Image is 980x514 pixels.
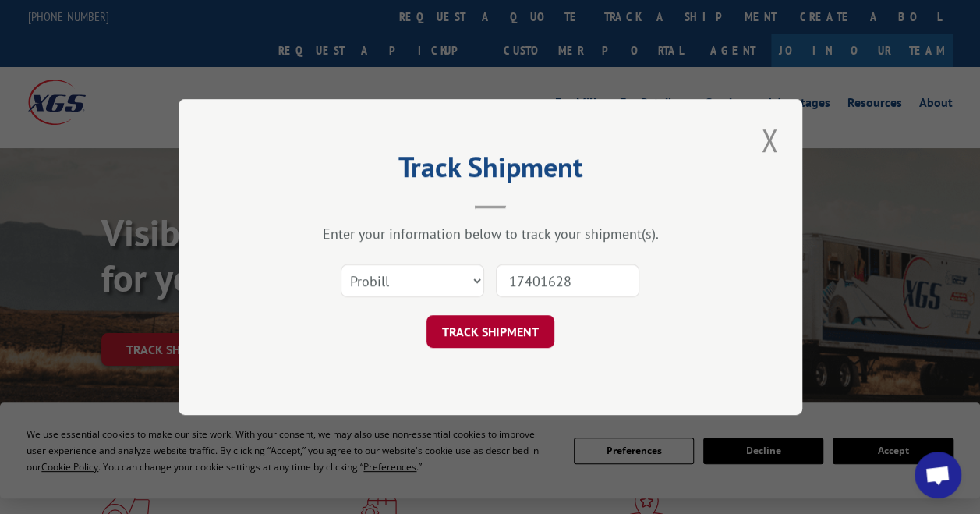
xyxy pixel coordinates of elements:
button: Close modal [756,119,783,161]
h2: Track Shipment [256,156,724,186]
button: TRACK SHIPMENT [426,315,554,348]
input: Number(s) [496,264,639,297]
div: Enter your information below to track your shipment(s). [256,225,724,243]
a: Open chat [915,452,961,498]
